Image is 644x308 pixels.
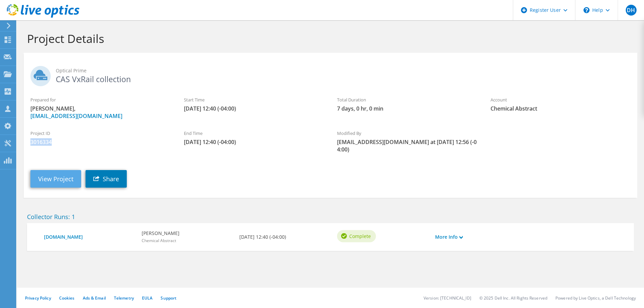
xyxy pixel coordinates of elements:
[27,31,630,46] h1: Project Details
[337,96,477,103] label: Total Duration
[25,295,51,301] a: Privacy Policy
[142,295,152,301] a: EULA
[59,295,75,301] a: Cookies
[30,130,170,137] label: Project ID
[491,96,630,103] label: Account
[555,295,636,301] li: Powered by Live Optics, a Dell Technology
[491,105,630,112] span: Chemical Abstract
[349,232,371,240] span: Complete
[30,96,170,103] label: Prepared for
[142,230,180,237] b: [PERSON_NAME]
[435,233,463,241] a: More Info
[583,7,590,13] svg: \n
[184,138,324,146] span: [DATE] 12:40 (-04:00)
[56,67,630,74] span: Optical Prime
[30,112,122,120] a: [EMAIL_ADDRESS][DOMAIN_NAME]
[337,130,477,137] label: Modified By
[424,295,471,301] li: Version: [TECHNICAL_ID]
[114,295,134,301] a: Telemetry
[479,295,547,301] li: © 2025 Dell Inc. All Rights Reserved
[30,138,170,146] span: 3016334
[142,238,176,243] span: Chemical Abstract
[184,105,324,112] span: [DATE] 12:40 (-04:00)
[86,170,127,188] a: Share
[184,130,324,137] label: End Time
[83,295,106,301] a: Ads & Email
[161,295,176,301] a: Support
[30,105,170,120] span: [PERSON_NAME],
[239,233,286,241] b: [DATE] 12:40 (-04:00)
[44,233,135,241] a: [DOMAIN_NAME]
[337,105,477,112] span: 7 days, 0 hr, 0 min
[337,138,477,153] span: [EMAIL_ADDRESS][DOMAIN_NAME] at [DATE] 12:56 (-04:00)
[30,66,630,83] h2: CAS VxRail collection
[27,213,634,220] h2: Collector Runs: 1
[626,5,637,16] span: DH
[184,96,324,103] label: Start Time
[30,170,81,188] a: View Project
